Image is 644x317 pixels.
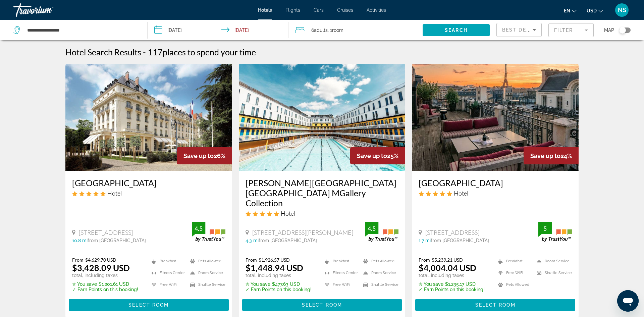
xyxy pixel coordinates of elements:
[365,224,378,232] div: 4.5
[148,47,256,57] h2: 117
[285,7,300,13] span: Flights
[192,222,225,242] img: trustyou-badge.svg
[314,7,324,13] a: Cars
[617,290,639,312] iframe: Schaltfläche zum Öffnen des Messaging-Fensters
[72,257,84,263] span: From
[454,190,468,197] span: Hotel
[246,178,399,208] a: [PERSON_NAME][GEOGRAPHIC_DATA] [GEOGRAPHIC_DATA] MGallery Collection
[367,7,386,13] a: Activities
[72,178,225,188] a: [GEOGRAPHIC_DATA]
[538,224,552,232] div: 5
[302,302,342,308] span: Select Room
[259,257,290,263] del: $1,926.57 USD
[495,280,533,289] li: Pets Allowed
[328,25,343,35] span: , 1
[412,64,579,171] img: Hotel image
[365,222,398,242] img: trustyou-badge.svg
[419,263,476,273] ins: $4,004.04 USD
[587,8,597,13] span: USD
[246,257,257,263] span: From
[564,8,570,13] span: en
[614,27,631,33] button: Toggle map
[321,269,360,277] li: Fitness Center
[495,257,533,265] li: Breakfast
[85,257,116,263] del: $4,629.70 USD
[246,210,399,217] div: 5 star Hotel
[604,25,614,35] span: Map
[128,302,169,308] span: Select Room
[187,269,225,277] li: Room Service
[314,28,328,33] span: Adults
[72,281,138,287] p: $1,201.61 USD
[79,229,133,236] span: [STREET_ADDRESS]
[242,301,402,308] a: Select Room
[419,178,572,188] a: [GEOGRAPHIC_DATA]
[360,269,398,277] li: Room Service
[357,152,387,159] span: Save up to
[321,257,360,265] li: Breakfast
[337,7,353,13] a: Cruises
[533,257,572,265] li: Room Service
[65,47,141,57] h1: Hotel Search Results
[72,190,225,197] div: 5 star Hotel
[423,24,490,36] button: Search
[246,238,259,243] span: 4.3 mi
[258,7,272,13] a: Hotels
[72,263,130,273] ins: $3,428.09 USD
[187,280,225,289] li: Shuttle Service
[177,147,232,164] div: 26%
[360,257,398,265] li: Pets Allowed
[618,7,626,13] span: NS
[419,238,431,243] span: 1.7 mi
[475,302,516,308] span: Select Room
[107,190,122,197] span: Hotel
[415,301,575,308] a: Select Room
[431,238,489,243] span: from [GEOGRAPHIC_DATA]
[419,190,572,197] div: 5 star Hotel
[350,147,405,164] div: 25%
[311,25,328,35] span: 6
[187,257,225,265] li: Pets Allowed
[148,269,187,277] li: Fitness Center
[259,238,317,243] span: from [GEOGRAPHIC_DATA]
[495,269,533,277] li: Free WiFi
[360,280,398,289] li: Shuttle Service
[502,27,537,33] span: Best Deals
[524,147,579,164] div: 24%
[281,210,295,217] span: Hotel
[148,280,187,289] li: Free WiFi
[163,47,256,57] span: places to spend your time
[246,281,312,287] p: $477.63 USD
[432,257,463,263] del: $5,239.21 USD
[538,222,572,242] img: trustyou-badge.svg
[419,281,485,287] p: $1,235.17 USD
[246,287,312,292] p: ✓ Earn Points on this booking!
[13,1,80,19] a: Travorium
[72,273,138,278] p: total, including taxes
[143,47,146,57] span: -
[564,6,577,15] button: Change language
[148,20,288,40] button: Check-in date: Dec 12, 2025 Check-out date: Dec 14, 2025
[65,64,232,171] img: Hotel image
[239,64,406,171] img: Hotel image
[533,269,572,277] li: Shuttle Service
[419,273,485,278] p: total, including taxes
[246,273,312,278] p: total, including taxes
[445,28,468,33] span: Search
[419,281,443,287] span: ✮ You save
[587,6,603,15] button: Change currency
[415,299,575,311] button: Select Room
[72,238,88,243] span: 10.8 mi
[425,229,479,236] span: [STREET_ADDRESS]
[246,263,303,273] ins: $1,448.94 USD
[252,229,353,236] span: [STREET_ADDRESS][PERSON_NAME]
